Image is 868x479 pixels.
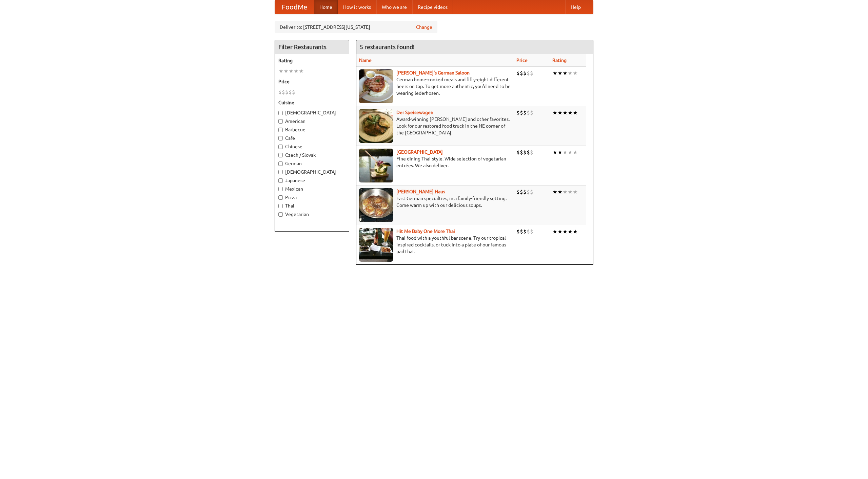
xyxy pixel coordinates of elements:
label: Japanese [278,177,346,184]
img: babythai.jpg [359,228,393,262]
li: ★ [563,109,568,116]
a: Home [314,0,338,14]
li: $ [530,228,533,235]
p: German home-cooked meals and fifty-eight different beers on tap. To get more authentic, you'd nee... [359,76,511,96]
a: [GEOGRAPHIC_DATA] [396,149,443,155]
li: ★ [557,188,563,196]
li: ★ [557,69,563,77]
li: ★ [289,67,294,75]
div: Deliver to: [STREET_ADDRESS][US_STATE] [275,21,437,33]
li: $ [527,228,530,235]
a: Change [416,24,432,30]
li: ★ [573,69,578,77]
li: ★ [299,67,304,75]
li: ★ [568,228,573,235]
label: [DEMOGRAPHIC_DATA] [278,109,346,116]
img: kohlhaus.jpg [359,188,393,222]
li: ★ [552,188,557,196]
label: Cafe [278,135,346,141]
a: Who we are [376,0,412,14]
li: $ [520,69,523,77]
li: ★ [563,188,568,196]
li: $ [527,188,530,196]
input: Chinese [278,145,283,149]
input: Cafe [278,136,283,140]
label: Mexican [278,186,346,192]
input: Thai [278,204,283,208]
input: German [278,161,283,166]
img: satay.jpg [359,149,393,182]
li: $ [523,228,527,235]
label: Barbecue [278,126,346,133]
input: Vegetarian [278,212,283,217]
li: $ [285,88,289,96]
li: ★ [563,228,568,235]
li: $ [527,69,530,77]
li: ★ [563,69,568,77]
p: Thai food with a youthful bar scene. Try our tropical inspired cocktails, or tuck into a plate of... [359,235,511,255]
input: [DEMOGRAPHIC_DATA] [278,170,283,174]
li: ★ [552,228,557,235]
li: $ [530,188,533,196]
li: ★ [283,67,289,75]
h4: Filter Restaurants [275,40,349,54]
li: $ [292,88,295,96]
input: Czech / Slovak [278,153,283,157]
p: Award-winning [PERSON_NAME] and other favorites. Look for our restored food truck in the NE corne... [359,116,511,136]
label: Pizza [278,194,346,201]
label: [DEMOGRAPHIC_DATA] [278,169,346,175]
li: ★ [294,67,299,75]
li: $ [527,149,530,156]
a: Hit Me Baby One More Thai [396,228,455,234]
li: $ [530,109,533,116]
li: $ [289,88,292,96]
li: ★ [573,228,578,235]
li: $ [523,188,527,196]
a: Rating [552,58,567,63]
ng-pluralize: 5 restaurants found! [360,44,415,50]
input: Japanese [278,178,283,183]
li: $ [527,109,530,116]
li: $ [523,109,527,116]
li: $ [516,188,520,196]
input: Pizza [278,195,283,200]
li: $ [520,149,523,156]
a: [PERSON_NAME]'s German Saloon [396,70,470,75]
li: ★ [568,188,573,196]
p: Fine dining Thai-style. Wide selection of vegetarian entrées. We also deliver. [359,155,511,169]
li: ★ [557,109,563,116]
li: $ [516,149,520,156]
input: Barbecue [278,128,283,132]
li: $ [520,228,523,235]
li: ★ [568,109,573,116]
h5: Cuisine [278,99,346,106]
a: Help [565,0,586,14]
li: $ [278,88,282,96]
li: $ [282,88,285,96]
li: $ [520,188,523,196]
li: $ [516,69,520,77]
li: ★ [573,109,578,116]
label: American [278,118,346,125]
li: $ [516,109,520,116]
a: How it works [338,0,376,14]
label: Chinese [278,143,346,150]
a: Name [359,58,372,63]
a: Recipe videos [412,0,453,14]
li: ★ [568,69,573,77]
b: [PERSON_NAME] Haus [396,189,445,194]
a: Der Speisewagen [396,110,433,115]
li: $ [516,228,520,235]
li: $ [530,69,533,77]
label: Thai [278,202,346,209]
li: ★ [573,188,578,196]
img: esthers.jpg [359,69,393,103]
li: ★ [552,69,557,77]
a: Price [516,58,528,63]
li: ★ [568,149,573,156]
input: American [278,119,283,124]
h5: Rating [278,57,346,64]
li: $ [523,149,527,156]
